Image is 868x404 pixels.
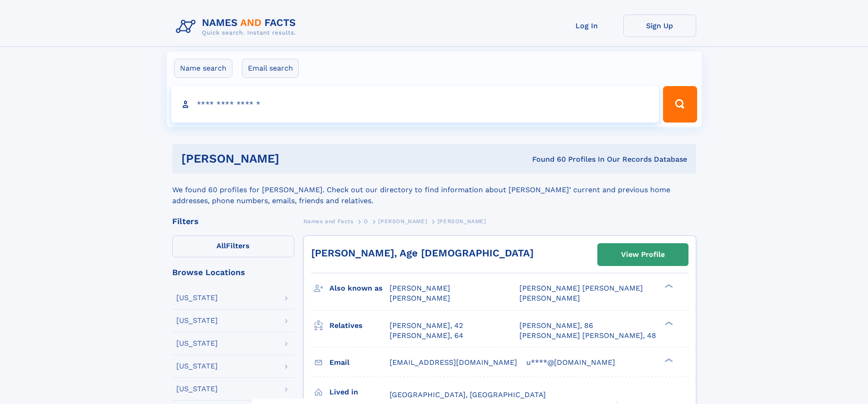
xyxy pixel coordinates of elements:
a: Names and Facts [303,215,354,227]
h3: Lived in [329,384,390,400]
div: [US_STATE] [176,340,218,347]
span: O [364,218,368,225]
span: [EMAIL_ADDRESS][DOMAIN_NAME] [390,358,517,367]
label: Email search [242,59,299,78]
h3: Also known as [329,281,390,296]
label: Name search [174,59,232,78]
a: [PERSON_NAME] [PERSON_NAME], 48 [519,331,656,341]
div: ❯ [663,320,673,326]
div: [US_STATE] [176,294,218,302]
label: Filters [172,235,294,257]
button: Search Button [663,86,697,123]
h3: Email [329,355,390,370]
span: [PERSON_NAME] [519,294,580,302]
div: ❯ [663,283,673,289]
span: [PERSON_NAME] [PERSON_NAME] [519,284,643,292]
h1: [PERSON_NAME] [181,153,406,164]
div: View Profile [621,244,665,265]
a: [PERSON_NAME], Age [DEMOGRAPHIC_DATA] [311,247,534,259]
span: [PERSON_NAME] [390,294,450,302]
img: Logo Names and Facts [172,15,303,39]
div: Browse Locations [172,268,294,276]
a: [PERSON_NAME] [378,215,427,227]
div: [US_STATE] [176,317,218,324]
span: All [216,241,226,250]
span: [GEOGRAPHIC_DATA], [GEOGRAPHIC_DATA] [390,390,546,399]
div: [US_STATE] [176,363,218,370]
a: O [364,215,368,227]
a: Log In [550,15,623,37]
div: Filters [172,217,294,225]
div: [US_STATE] [176,385,218,393]
span: [PERSON_NAME] [378,218,427,225]
input: search input [171,86,659,123]
span: [PERSON_NAME] [390,284,450,292]
a: [PERSON_NAME], 64 [390,331,463,341]
span: [PERSON_NAME] [437,218,486,225]
div: We found 60 profiles for [PERSON_NAME]. Check out our directory to find information about [PERSON... [172,174,696,206]
a: [PERSON_NAME], 42 [390,321,463,331]
div: Found 60 Profiles In Our Records Database [406,154,687,164]
a: View Profile [598,244,688,266]
h3: Relatives [329,318,390,333]
div: ❯ [663,357,673,363]
a: [PERSON_NAME], 86 [519,321,593,331]
a: Sign Up [623,15,696,37]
